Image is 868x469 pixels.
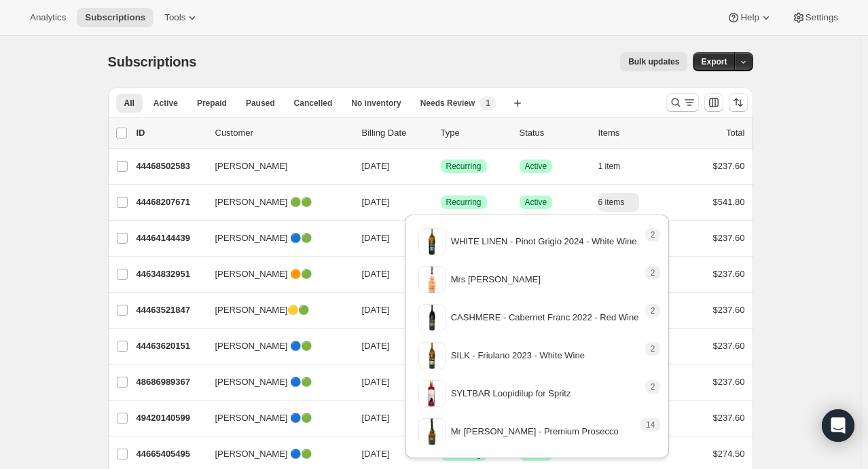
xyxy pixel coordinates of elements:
[215,267,312,281] span: [PERSON_NAME] 🟠🟢
[713,341,745,351] span: $237.60
[207,263,343,285] button: [PERSON_NAME] 🟠🟢
[30,12,66,23] span: Analytics
[418,228,446,255] img: variant image
[740,12,759,23] span: Help
[451,349,585,362] p: SILK - Friulano 2023 - White Wine
[207,371,343,393] button: [PERSON_NAME] 🔵🟢
[441,126,509,140] div: Type
[713,413,745,423] span: $237.60
[22,8,74,27] button: Analytics
[719,8,780,27] button: Help
[137,157,745,176] div: 44468502583[PERSON_NAME][DATE]SuccessRecurringSuccessActive1 item$237.60
[207,191,343,213] button: [PERSON_NAME] 🟢🟢
[156,8,207,27] button: Tools
[362,413,390,423] span: [DATE]
[207,407,343,429] button: [PERSON_NAME] 🔵🟢
[137,193,745,212] div: 44468207671[PERSON_NAME] 🟢🟢[DATE]SuccessRecurringSuccessActive6 items$541.80
[137,373,745,392] div: 48686989367[PERSON_NAME] 🔵🟢[DATE]SuccessRecurringSuccessActive1 item$237.60
[137,445,745,464] div: 44665405495[PERSON_NAME] 🔵🟢[DATE]SuccessRecurringSuccessActive5 items$274.50
[651,305,655,316] span: 2
[726,126,744,140] p: Total
[651,229,655,240] span: 2
[137,409,745,428] div: 49420140599[PERSON_NAME] 🔵🟢[DATE]SuccessRecurringSuccessActive1 item$237.60
[784,8,846,27] button: Settings
[137,375,204,389] p: 48686989367
[666,93,699,112] button: Search and filter results
[729,93,748,112] button: Sort the results
[246,98,275,109] span: Paused
[620,52,687,71] button: Bulk updates
[822,409,854,442] div: Open Intercom Messenger
[704,93,723,112] button: Customize table column order and visibility
[137,229,745,248] div: 44464144439[PERSON_NAME] 🔵🟢[DATE]SuccessRecurringSuccessActive1 item$237.60
[351,98,401,109] span: No inventory
[137,231,204,245] p: 44464144439
[215,195,312,209] span: [PERSON_NAME] 🟢🟢
[362,377,390,387] span: [DATE]
[124,98,134,109] span: All
[215,411,312,425] span: [PERSON_NAME] 🔵🟢
[598,197,625,208] span: 6 items
[294,98,333,109] span: Cancelled
[215,447,312,461] span: [PERSON_NAME] 🔵🟢
[598,161,621,172] span: 1 item
[713,233,745,243] span: $237.60
[137,337,745,356] div: 44463620151[PERSON_NAME] 🔵🟢[DATE]SuccessRecurringSuccessActive1 item$237.60
[446,197,482,208] span: Recurring
[137,447,204,461] p: 44665405495
[598,126,666,140] div: Items
[362,233,390,243] span: [DATE]
[598,157,636,176] button: 1 item
[207,299,343,321] button: [PERSON_NAME]🟡🟢
[77,8,153,27] button: Subscriptions
[598,193,640,212] button: 6 items
[646,419,655,430] span: 14
[137,303,204,317] p: 44463521847
[525,161,547,172] span: Active
[137,265,745,284] div: 44634832951[PERSON_NAME] 🟠🟢[DATE]SuccessRecurringSuccessActive1 item$237.60
[215,231,312,245] span: [PERSON_NAME] 🔵🟢
[451,387,571,400] p: SYLTBAR Loopidilup for Spritz
[215,160,288,173] span: [PERSON_NAME]
[713,161,745,171] span: $237.60
[197,98,227,109] span: Prepaid
[713,197,745,207] span: $541.80
[362,269,390,279] span: [DATE]
[153,98,178,109] span: Active
[713,305,745,315] span: $237.60
[418,418,446,445] img: variant image
[651,381,655,392] span: 2
[451,273,541,286] p: Mrs [PERSON_NAME]
[713,377,745,387] span: $237.60
[507,94,528,113] button: Create new view
[701,56,727,67] span: Export
[446,161,482,172] span: Recurring
[418,266,446,293] img: variant image
[108,54,197,69] span: Subscriptions
[713,449,745,459] span: $274.50
[520,126,587,140] p: Status
[137,301,745,320] div: 44463521847[PERSON_NAME]🟡🟢[DATE]SuccessRecurringSuccessActive1 item$237.60
[362,126,430,140] p: Billing Date
[137,126,745,140] div: IDCustomerBilling DateTypeStatusItemsTotal
[418,304,446,331] img: variant image
[651,267,655,278] span: 2
[137,160,204,173] p: 44468502583
[451,235,637,248] p: WHITE LINEN - Pinot Grigio 2024 - White Wine
[693,52,735,71] button: Export
[362,161,390,171] span: [DATE]
[525,197,547,208] span: Active
[713,269,745,279] span: $237.60
[418,380,446,407] img: variant image
[418,342,446,369] img: variant image
[85,12,145,23] span: Subscriptions
[451,311,639,324] p: CASHMERE - Cabernet Franc 2022 - Red Wine
[806,12,838,23] span: Settings
[362,305,390,315] span: [DATE]
[137,126,204,140] p: ID
[137,411,204,425] p: 49420140599
[486,98,490,109] span: 1
[451,425,619,438] p: Mr [PERSON_NAME] - Premium Prosecco
[628,56,679,67] span: Bulk updates
[362,197,390,207] span: [DATE]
